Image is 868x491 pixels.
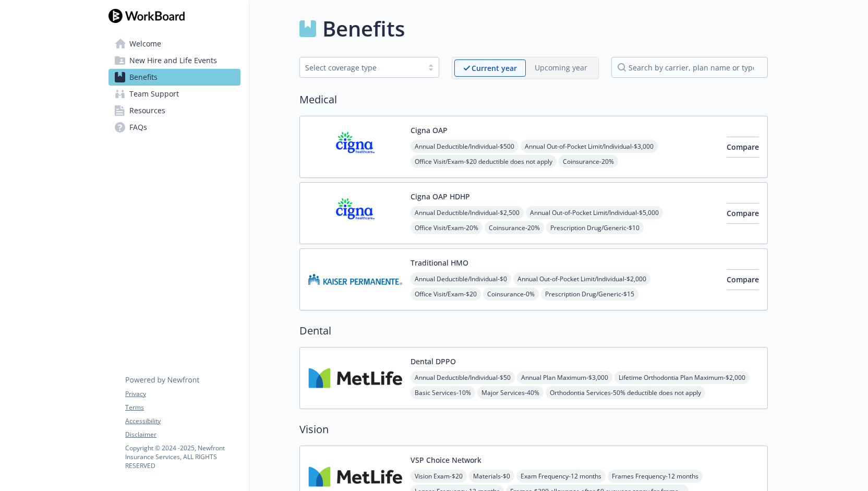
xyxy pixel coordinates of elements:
[485,221,544,234] span: Coinsurance - 20%
[535,62,587,73] p: Upcoming year
[541,288,638,301] span: Prescription Drug/Generic - $15
[108,69,240,86] a: Benefits
[125,403,240,412] a: Terms
[129,52,217,69] span: New Hire and Life Events
[299,92,768,107] h2: Medical
[129,86,179,102] span: Team Support
[129,119,147,136] span: FAQs
[108,52,240,69] a: New Hire and Life Events
[322,13,405,44] h1: Benefits
[129,69,158,86] span: Benefits
[108,86,240,102] a: Team Support
[308,125,402,169] img: CIGNA carrier logo
[608,470,703,483] span: Frames Frequency - 12 months
[411,454,481,465] button: VSP Choice Network
[129,102,165,119] span: Resources
[727,208,759,218] span: Compare
[411,288,481,301] span: Office Visit/Exam - $20
[308,356,402,400] img: Metlife Inc carrier logo
[125,389,240,399] a: Privacy
[299,323,768,339] h2: Dental
[513,272,650,285] span: Annual Out-of-Pocket Limit/Individual - $2,000
[308,257,402,302] img: Kaiser Permanente Insurance Company carrier logo
[521,140,658,153] span: Annual Out-of-Pocket Limit/Individual - $3,000
[411,206,524,219] span: Annual Deductible/Individual - $2,500
[411,371,515,384] span: Annual Deductible/Individual - $50
[129,35,161,52] span: Welcome
[411,221,483,234] span: Office Visit/Exam - 20%
[727,142,759,152] span: Compare
[472,63,517,74] p: Current year
[516,470,606,483] span: Exam Frequency - 12 months
[727,274,759,284] span: Compare
[305,62,418,73] div: Select coverage type
[411,386,475,399] span: Basic Services - 10%
[411,125,448,136] button: Cigna OAP
[614,371,750,384] span: Lifetime Orthodontia Plan Maximum - $2,000
[411,470,467,483] span: Vision Exam - $20
[411,272,511,285] span: Annual Deductible/Individual - $0
[411,257,468,268] button: Traditional HMO
[546,221,644,234] span: Prescription Drug/Generic - $10
[727,137,759,158] button: Compare
[477,386,544,399] span: Major Services - 40%
[125,416,240,426] a: Accessibility
[411,356,456,367] button: Dental DPPO
[108,35,240,52] a: Welcome
[483,288,539,301] span: Coinsurance - 0%
[308,191,402,235] img: CIGNA carrier logo
[517,371,612,384] span: Annual Plan Maximum - $3,000
[108,119,240,136] a: FAQs
[411,191,470,202] button: Cigna OAP HDHP
[299,422,768,437] h2: Vision
[526,206,663,219] span: Annual Out-of-Pocket Limit/Individual - $5,000
[611,57,768,78] input: search by carrier, plan name or type
[125,444,240,470] p: Copyright © 2024 - 2025 , Newfront Insurance Services, ALL RIGHTS RESERVED
[411,155,557,168] span: Office Visit/Exam - $20 deductible does not apply
[469,470,514,483] span: Materials - $0
[727,269,759,290] button: Compare
[526,59,596,77] span: Upcoming year
[546,386,705,399] span: Orthodontia Services - 50% deductible does not apply
[411,140,519,153] span: Annual Deductible/Individual - $500
[559,155,618,168] span: Coinsurance - 20%
[108,102,240,119] a: Resources
[727,203,759,224] button: Compare
[125,430,240,439] a: Disclaimer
